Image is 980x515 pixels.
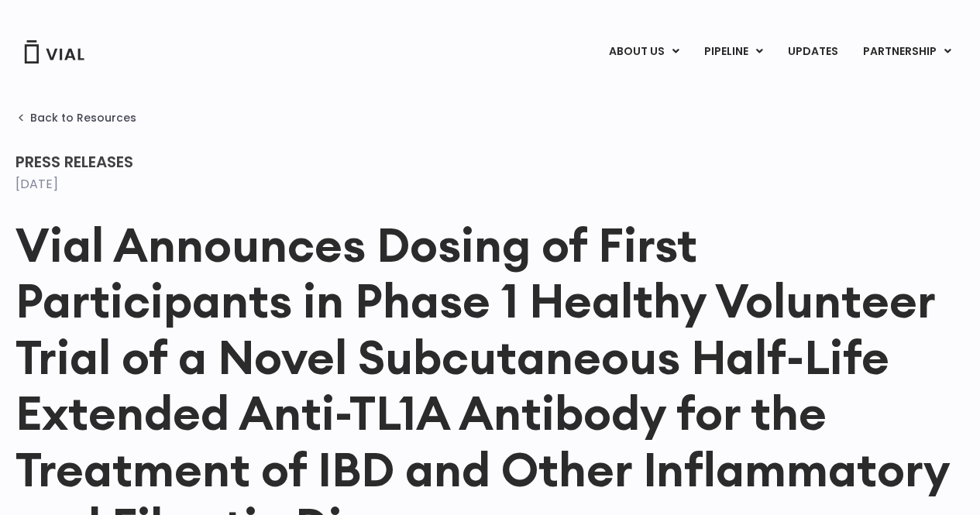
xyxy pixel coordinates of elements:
a: PARTNERSHIPMenu Toggle [851,39,964,65]
img: Vial Logo [23,40,85,64]
span: Back to Resources [30,112,136,124]
a: Back to Resources [15,112,136,124]
time: [DATE] [15,175,58,193]
a: ABOUT USMenu Toggle [597,39,691,65]
span: Press Releases [15,151,133,173]
a: PIPELINEMenu Toggle [692,39,775,65]
a: UPDATES [775,39,850,65]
